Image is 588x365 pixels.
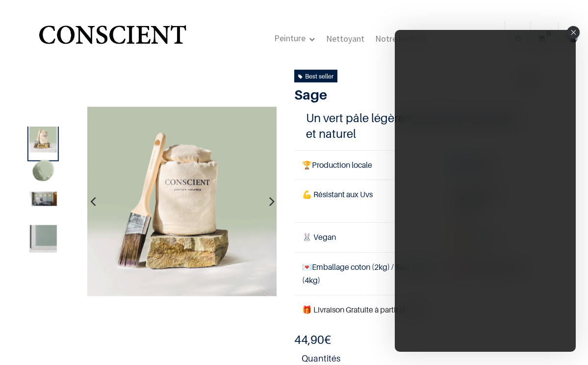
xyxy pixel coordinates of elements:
h4: Un vert pâle légèrement bleuté, apaisant et naturel [306,110,524,141]
a: Peinture [269,21,320,56]
b: € [294,333,331,347]
span: 🏆 [302,160,312,170]
span: 🐰 Vegan [302,232,336,242]
img: Product image [29,125,57,153]
img: Conscient [37,20,188,58]
span: Peinture [274,32,306,44]
div: Close [567,26,580,39]
span: Notre histoire [375,33,427,44]
sup: 0 [544,29,553,39]
img: Product image [29,225,57,253]
span: 44,90 [294,333,324,347]
span: 💪 Résistant aux Uvs [302,189,373,199]
span: 💌 [302,262,312,272]
img: Product image [29,158,57,186]
span: Nettoyant [326,33,364,44]
img: Product image [29,192,57,206]
a: 0 [531,22,558,56]
a: Logo of Conscient [37,20,188,58]
img: Product image [87,106,277,296]
h1: Sage [294,86,500,103]
td: Emballage coton (2kg) / Sachet kraft (4kg) [294,252,445,295]
div: Tolstoy #3 modal [395,30,576,352]
td: Production locale [294,150,445,180]
div: Best seller [298,71,333,81]
font: 🎁 Livraison Gratuite à partir de 90€ [302,305,424,314]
